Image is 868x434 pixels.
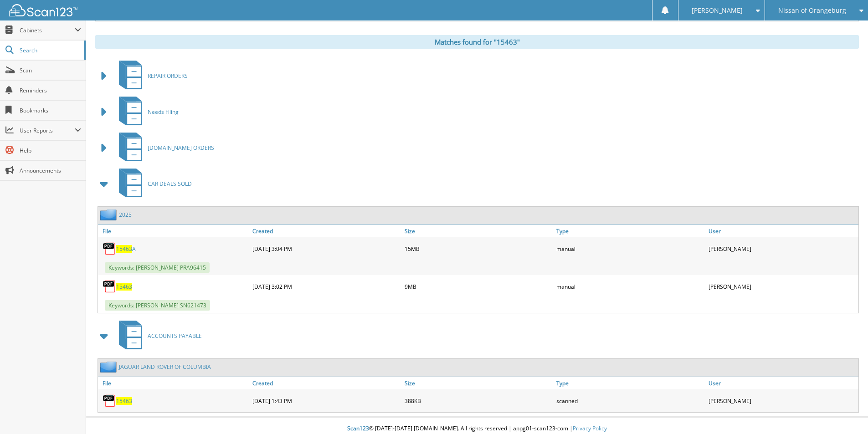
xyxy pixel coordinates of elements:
[105,300,210,311] span: Keywords: [PERSON_NAME] SN621473
[113,94,179,130] a: Needs Filing
[20,26,75,34] span: Cabinets
[116,397,132,405] a: 15463
[100,361,119,373] img: folder2.png
[402,277,555,296] div: 9MB
[554,377,706,389] a: Type
[98,377,250,389] a: File
[116,245,132,253] span: 15463
[20,46,80,54] span: Search
[347,424,369,432] span: Scan123
[103,394,116,408] img: PDF.png
[148,108,179,116] span: Needs Filing
[20,107,81,114] span: Bookmarks
[706,225,858,237] a: User
[20,167,81,174] span: Announcements
[692,8,743,13] span: [PERSON_NAME]
[113,130,214,166] a: [DOMAIN_NAME] ORDERS
[95,35,859,49] div: Matches found for "15463"
[20,127,75,134] span: User Reports
[250,277,402,296] div: [DATE] 3:02 PM
[9,4,77,16] img: scan123-logo-white.svg
[148,180,192,188] span: CAR DEALS SOLD
[250,392,402,410] div: [DATE] 1:43 PM
[148,332,202,340] span: ACCOUNTS PAYABLE
[98,225,250,237] a: File
[554,240,706,258] div: manual
[105,262,210,273] span: Keywords: [PERSON_NAME] PRA96415
[706,240,858,258] div: [PERSON_NAME]
[822,390,868,434] iframe: Chat Widget
[402,377,555,389] a: Size
[116,245,136,253] a: 15463A
[250,225,402,237] a: Created
[250,240,402,258] div: [DATE] 3:04 PM
[250,377,402,389] a: Created
[148,72,188,80] span: REPAIR ORDERS
[402,392,555,410] div: 388KB
[706,392,858,410] div: [PERSON_NAME]
[554,392,706,410] div: scanned
[554,277,706,296] div: manual
[20,87,81,94] span: Reminders
[119,363,211,371] a: JAGUAR LAND ROVER OF COLUMBIA
[103,242,116,255] img: PDF.png
[402,240,555,258] div: 15MB
[100,209,119,220] img: folder2.png
[402,225,555,237] a: Size
[113,166,192,202] a: CAR DEALS SOLD
[573,424,607,432] a: Privacy Policy
[554,225,706,237] a: Type
[119,211,132,219] a: 2025
[778,8,846,13] span: Nissan of Orangeburg
[103,280,116,293] img: PDF.png
[148,144,214,152] span: [DOMAIN_NAME] ORDERS
[706,377,858,389] a: User
[20,147,81,154] span: Help
[116,283,132,291] a: 15463
[706,277,858,296] div: [PERSON_NAME]
[20,66,81,74] span: Scan
[113,318,202,354] a: ACCOUNTS PAYABLE
[113,58,188,94] a: REPAIR ORDERS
